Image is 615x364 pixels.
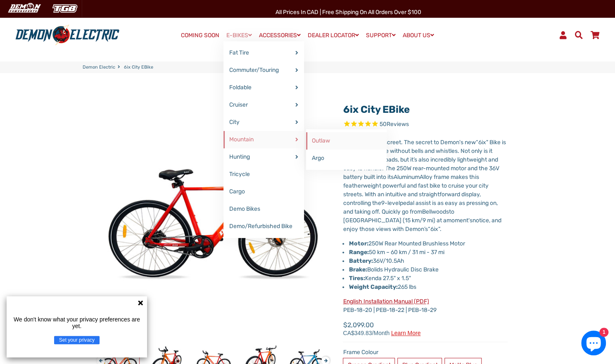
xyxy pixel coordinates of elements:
[223,183,304,200] a: Cargo
[54,336,100,344] button: Set your privacy
[343,320,420,336] span: $2,099.00
[343,200,497,215] span: pedal assist is as easy as pressing on, and taking off. Quickly go from
[223,62,304,79] a: Commuter/Touring
[48,2,82,15] img: TGB Canada
[306,150,387,167] a: Argo
[343,297,508,314] p: PEB-18-20 | PEB-18-22 | PEB-18-29
[349,283,397,290] strong: Weight Capacity:
[422,208,449,215] span: Bellwoods
[223,131,304,148] a: Mountain
[413,156,414,163] span: ’
[349,274,508,283] li: Kenda 27.5" x 1.5"
[430,226,438,233] span: 6ix
[343,139,475,146] span: Simple, sleek, discreet. The secret to Demon's new
[124,64,153,71] span: 6ix City eBike
[223,114,304,131] a: City
[10,316,144,329] p: We don't know what your privacy preferences are yet.
[223,96,304,114] a: Cruiser
[223,44,304,62] a: Fat Tire
[349,257,508,265] li: 36V/10.5Ah
[349,239,508,248] li: 250W Rear Mounted Brushless Motor
[343,156,499,181] span: s also incredibly lightweight and easy to handle. The 250W rear-mounted motor and the 36V battery...
[379,121,408,128] span: 50 reviews
[393,174,419,181] span: Aluminum
[349,248,508,257] li: 50 km – 60 km / 31 mi - 37 mi
[349,249,368,256] strong: Range:
[223,29,255,41] a: E-BIKES
[349,283,508,291] li: 265 lbs
[424,226,425,233] span: ’
[223,200,304,218] a: Demo Bikes
[381,200,399,207] span: 9-level
[343,348,508,357] label: Frame Colour
[439,226,441,233] span: .
[343,120,508,129] span: Rated 4.8 out of 5 stars 50 reviews
[343,148,492,163] span: s an E-bike without bells and whistles. Not only is it smooth on the roads, but it
[178,30,222,41] a: COMING SOON
[4,2,44,15] img: Demon Electric
[349,257,373,264] strong: Battery:
[425,226,427,233] span: s
[438,226,439,233] span: ”
[223,166,304,183] a: Tricycle
[12,24,122,46] img: Demon Electric logo
[446,217,472,224] span: moment's
[275,9,421,16] span: All Prices in CAD | Free shipping on all orders over $100
[349,275,365,282] strong: Tires:
[305,29,362,41] a: DEALER LOCATOR
[400,29,437,41] a: ABOUT US
[83,64,115,71] a: Demon Electric
[579,331,608,357] inbox-online-store-chat: Shopify online store chat
[349,266,367,273] strong: Brake:
[223,218,304,235] a: Demo/Refurbished Bike
[223,148,304,166] a: Hunting
[321,352,326,362] button: Next
[386,121,408,128] span: Reviews
[343,298,429,305] a: English Installation Manual (PDF)
[343,104,409,115] a: 6ix City eBike
[427,226,430,233] span: “
[349,265,508,274] li: Bolids Hydraulic Disc Brake
[363,29,399,41] a: SUPPORT
[256,29,304,41] a: ACCESSORIES
[223,79,304,96] a: Foldable
[306,132,387,150] a: Outlaw
[97,352,102,362] button: Previous
[349,240,368,247] strong: Motor:
[475,139,478,146] span: “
